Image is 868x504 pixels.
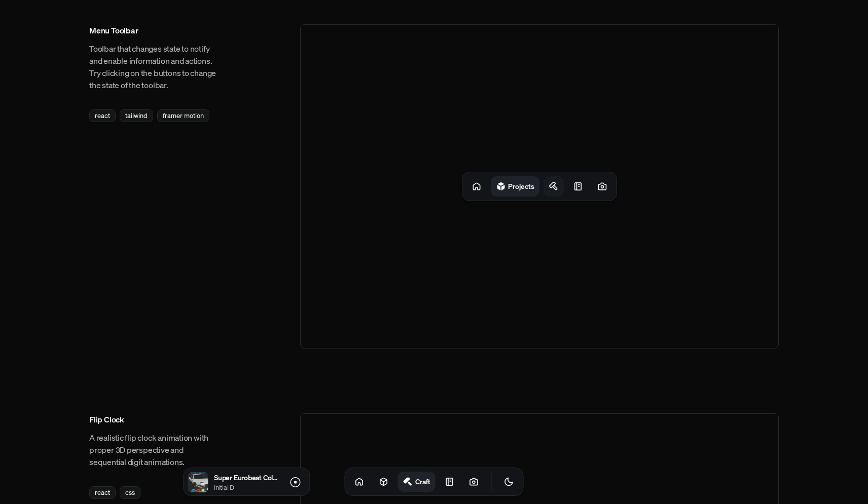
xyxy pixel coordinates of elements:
[157,109,209,122] div: framer motion
[89,43,219,91] p: Toolbar that changes state to notify and enable information and actions. Try clicking on the butt...
[214,472,279,483] p: Super Eurobeat Collection
[89,413,219,425] h3: Flip Clock
[214,483,279,492] p: Initial D
[398,472,436,492] a: Craft
[120,109,153,122] div: tailwind
[89,432,219,468] p: A realistic flip clock animation with proper 3D perspective and sequential digit animations.
[89,109,116,122] div: react
[508,181,534,191] h1: Projects
[89,24,219,36] h3: Menu Toolbar
[120,486,140,499] div: css
[499,472,519,492] button: Toggle Theme
[89,486,116,499] div: react
[415,477,430,486] h1: Craft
